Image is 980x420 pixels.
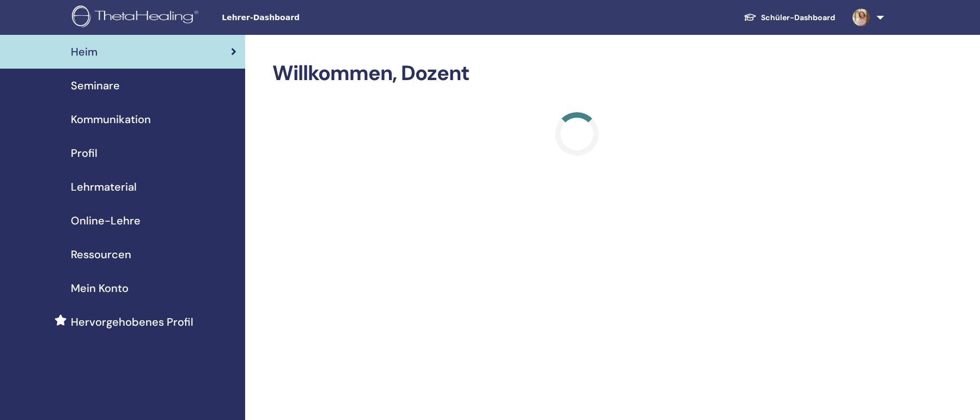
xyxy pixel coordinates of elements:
[71,212,141,229] span: Online-Lehre
[735,8,844,28] a: Schüler-Dashboard
[222,12,385,23] span: Lehrer-Dashboard
[744,13,757,22] img: graduation-cap-white.svg
[71,179,137,195] span: Lehrmaterial
[71,314,193,330] span: Hervorgehobenes Profil
[71,44,98,60] span: Heim
[72,5,202,30] img: logo.png
[272,61,882,86] h2: Willkommen, Dozent
[71,246,131,263] span: Ressourcen
[71,280,129,296] span: Mein Konto
[853,9,870,26] img: default.jpg
[71,77,120,94] span: Seminare
[71,145,98,161] span: Profil
[71,111,151,127] span: Kommunikation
